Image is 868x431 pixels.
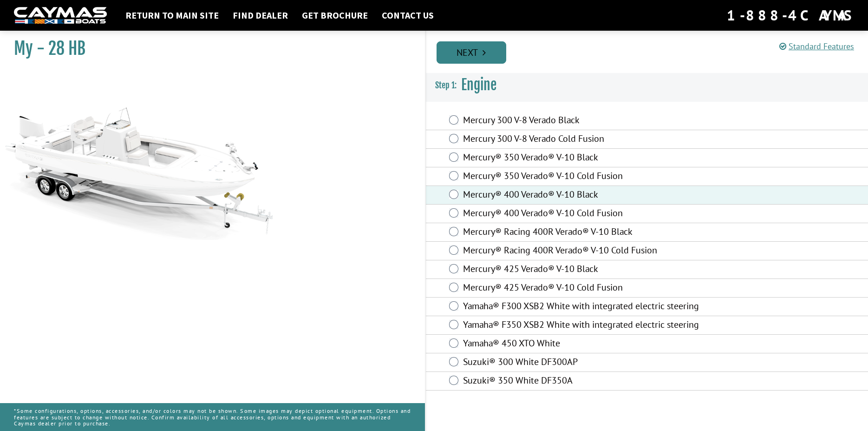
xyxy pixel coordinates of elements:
[121,9,223,21] a: Return to main site
[463,356,706,370] label: Suzuki® 300 White DF300AP
[14,38,402,59] h1: My - 28 HB
[437,41,506,64] a: Next
[463,263,706,277] label: Mercury® 425 Verado® V-10 Black
[377,9,438,21] a: Contact Us
[463,300,706,314] label: Yamaha® F300 XSB2 White with integrated electric steering
[463,114,706,128] label: Mercury 300 V-8 Verado Black
[463,170,706,184] label: Mercury® 350 Verado® V-10 Cold Fusion
[463,207,706,221] label: Mercury® 400 Verado® V-10 Cold Fusion
[463,282,706,295] label: Mercury® 425 Verado® V-10 Cold Fusion
[779,41,854,52] a: Standard Features
[463,319,706,332] label: Yamaha® F350 XSB2 White with integrated electric steering
[463,133,706,146] label: Mercury 300 V-8 Verado Cold Fusion
[463,189,706,202] label: Mercury® 400 Verado® V-10 Black
[14,403,411,431] p: *Some configurations, options, accessories, and/or colors may not be shown. Some images may depic...
[14,7,107,24] img: white-logo-c9c8dbefe5ff5ceceb0f0178aa75bf4bb51f6bca0971e226c86eb53dfe498488.png
[463,375,706,388] label: Suzuki® 350 White DF350A
[463,152,706,165] label: Mercury® 350 Verado® V-10 Black
[463,245,706,258] label: Mercury® Racing 400R Verado® V-10 Cold Fusion
[228,9,293,21] a: Find Dealer
[463,338,706,351] label: Yamaha® 450 XTO White
[727,5,854,26] div: 1-888-4CAYMAS
[463,226,706,239] label: Mercury® Racing 400R Verado® V-10 Black
[297,9,372,21] a: Get Brochure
